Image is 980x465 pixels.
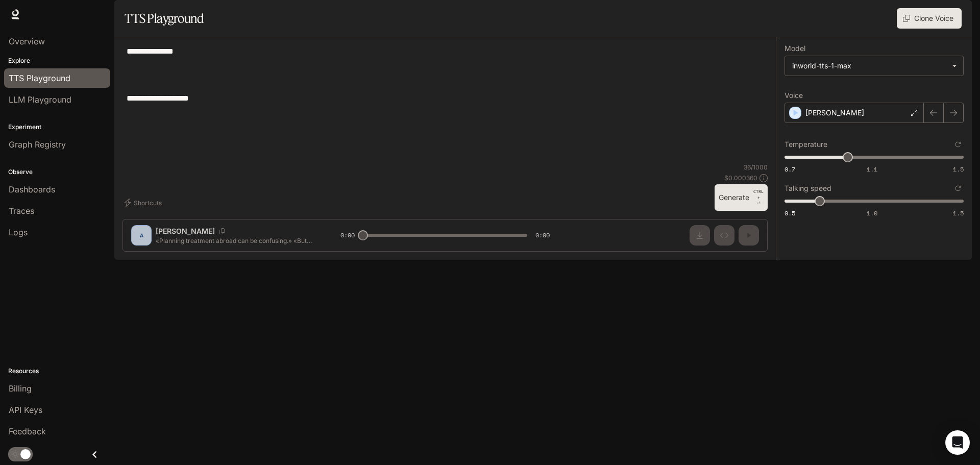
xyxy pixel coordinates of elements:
[785,209,795,217] span: 0.5
[785,45,805,52] p: Model
[897,8,962,29] button: Clone Voice
[953,165,964,174] span: 1.5
[945,430,970,455] div: Open Intercom Messenger
[867,165,877,174] span: 1.1
[952,183,964,194] button: Reset to default
[122,194,166,211] button: Shortcuts
[952,139,964,150] button: Reset to default
[953,209,964,217] span: 1.5
[753,188,764,201] p: CTRL +
[785,185,831,192] p: Talking speed
[785,165,795,174] span: 0.7
[785,56,963,76] div: inworld-tts-1-max
[753,188,764,207] p: ⏎
[867,209,877,217] span: 1.0
[785,92,803,99] p: Voice
[125,8,204,29] h1: TTS Playground
[715,184,768,211] button: GenerateCTRL +⏎
[785,141,827,148] p: Temperature
[792,61,947,71] div: inworld-tts-1-max
[805,108,864,118] p: [PERSON_NAME]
